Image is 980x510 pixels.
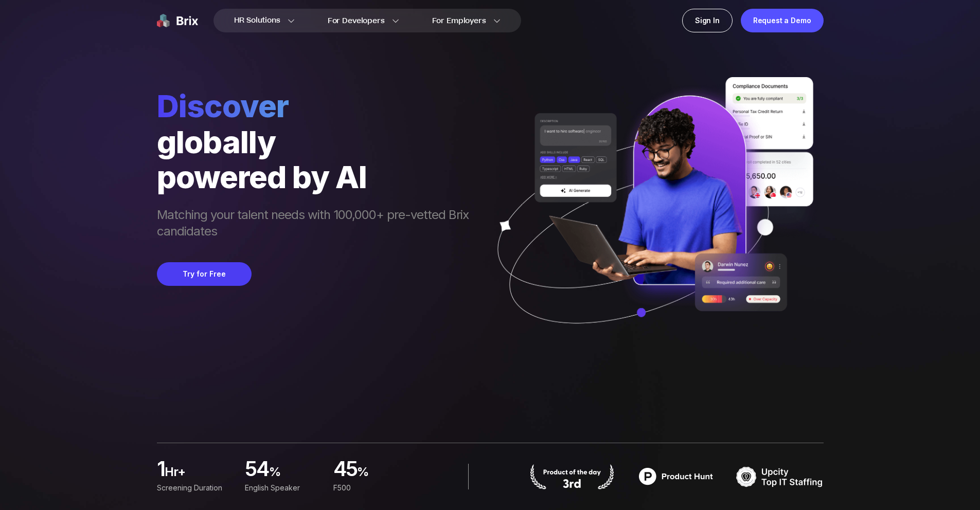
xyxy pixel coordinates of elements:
a: Request a Demo [741,9,824,32]
span: For Developers [328,15,385,26]
span: 54 [245,460,269,480]
a: Sign In [682,9,733,32]
span: HR Solutions [234,12,280,29]
span: 1 [157,460,165,480]
img: ai generate [479,77,824,354]
button: Try for Free [157,262,252,286]
span: 45 [333,460,357,480]
div: Screening duration [157,482,233,494]
span: % [357,464,409,484]
img: product hunt badge [632,464,720,489]
div: English Speaker [245,482,320,494]
span: For Employers [432,15,486,26]
div: F500 [333,482,408,494]
img: TOP IT STAFFING [736,464,824,489]
img: product hunt badge [528,464,616,489]
span: hr+ [165,464,233,484]
div: globally [157,124,479,159]
div: powered by AI [157,159,479,194]
span: Discover [157,87,479,124]
span: % [269,464,321,484]
span: Matching your talent needs with 100,000+ pre-vetted Brix candidates [157,207,479,242]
